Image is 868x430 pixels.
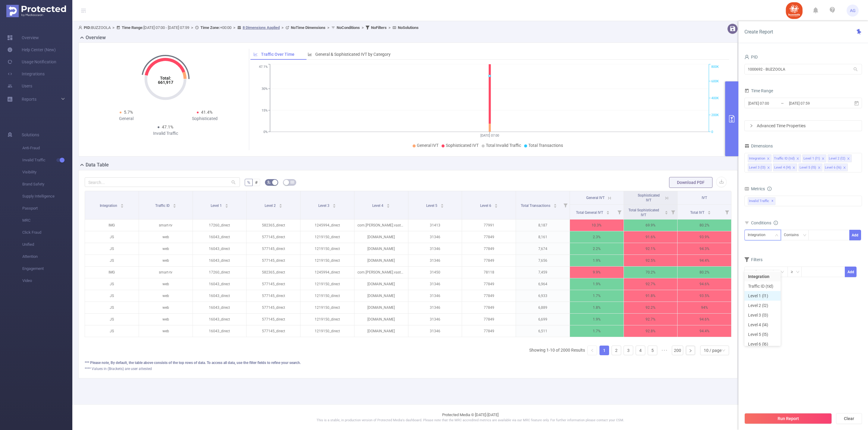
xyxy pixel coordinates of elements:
[300,278,354,290] p: 1219150_direct
[802,154,826,162] li: Level 1 (l1)
[586,196,605,200] span: General IVT
[462,267,516,278] p: 78118
[155,204,171,208] span: Traffic ID
[796,157,799,161] i: icon: close
[744,144,773,148] span: Dimensions
[387,25,392,30] span: >
[462,220,516,231] p: 77991
[139,220,193,231] p: smart-tv
[669,177,712,188] button: Download PDF
[247,255,300,266] p: 577145_direct
[247,290,300,302] p: 577145_direct
[702,196,707,200] span: IVT
[570,220,624,231] p: 10.3%
[516,243,570,255] p: 7,674
[494,203,498,207] div: Sort
[773,163,797,171] li: Level 4 (l4)
[158,80,173,85] tspan: 661,917
[748,99,797,107] input: Start date
[665,212,668,214] i: icon: caret-down
[599,346,609,355] li: 1
[211,204,223,208] span: Level 1
[139,267,193,278] p: smart-tv
[120,205,124,207] i: icon: caret-down
[462,290,516,302] p: 77849
[193,220,247,231] p: 17260_direct
[828,154,852,162] li: Level 2 (l2)
[84,25,91,30] b: PID:
[86,161,109,169] h2: Data Table
[847,157,850,161] i: icon: close
[408,278,462,290] p: 31346
[193,278,247,290] p: 16043_direct
[354,255,408,266] p: [DOMAIN_NAME]
[85,290,139,302] p: JS
[22,275,72,287] span: Video
[22,239,72,251] span: Unified
[748,197,775,205] span: Invalid Traffic
[767,166,770,170] i: icon: close
[686,346,695,355] li: Next Page
[744,257,763,262] span: Filters
[678,290,731,302] p: 93.5%
[333,203,336,205] i: icon: caret-up
[193,243,247,255] p: 16043_direct
[22,251,72,263] span: Attention
[247,278,300,290] p: 577145_direct
[796,270,800,274] i: icon: down
[624,231,678,243] p: 91.6%
[624,346,633,355] a: 3
[751,220,778,225] span: Conditions
[612,346,621,355] a: 2
[22,166,72,178] span: Visibility
[173,203,176,205] i: icon: caret-up
[749,164,766,172] div: Level 3 (l3)
[648,346,657,355] a: 5
[259,65,268,69] tspan: 47.1%
[354,220,408,231] p: com.[PERSON_NAME].vastushastraintelugu
[462,255,516,266] p: 77849
[570,302,624,313] p: 1.8%
[6,5,66,17] img: Protected Media
[708,212,711,214] i: icon: caret-down
[22,93,36,105] a: Reports
[262,87,268,91] tspan: 30%
[247,180,250,185] span: %
[139,255,193,266] p: web
[162,125,173,129] span: 47.1%
[744,281,781,291] li: Traffic ID (tid)
[280,25,285,30] span: >
[788,99,837,107] input: End date
[139,243,193,255] p: web
[193,231,247,243] p: 16043_direct
[85,220,139,231] p: IMG
[22,226,72,239] span: Click Fraud
[528,143,563,148] span: Total Transactions
[678,267,731,278] p: 80.2%
[189,25,195,30] span: >
[708,210,711,212] i: icon: caret-up
[7,56,56,68] a: Usage Notification
[480,134,499,138] tspan: [DATE] 07:00
[570,243,624,255] p: 2.2%
[590,349,594,352] i: icon: left
[606,210,610,212] i: icon: caret-up
[836,413,862,424] button: Clear
[744,186,765,191] span: Metrics
[624,220,678,231] p: 69.9%
[193,255,247,266] p: 16043_direct
[267,180,271,184] i: icon: bg-colors
[265,204,277,208] span: Level 2
[173,203,176,207] div: Sort
[333,205,336,207] i: icon: caret-down
[300,290,354,302] p: 1219150_direct
[371,25,387,30] b: No Filters
[678,220,731,231] p: 80.2%
[300,243,354,255] p: 1219150_direct
[253,52,258,56] i: icon: line-chart
[255,180,258,185] span: #
[22,142,72,154] span: Anti-Fraud
[408,302,462,313] p: 31346
[689,349,692,353] i: icon: right
[7,32,39,44] a: Overview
